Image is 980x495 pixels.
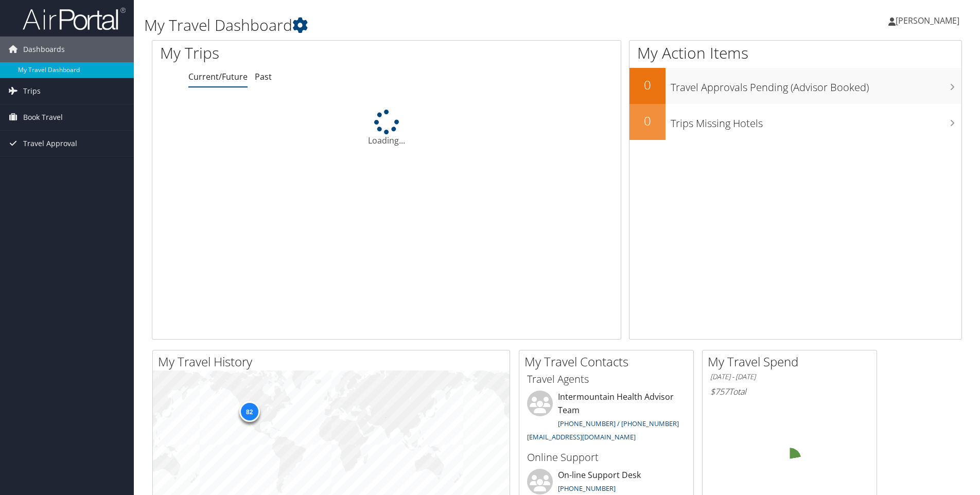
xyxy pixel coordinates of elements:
[144,14,694,36] h1: My Travel Dashboard
[710,386,729,397] span: $757
[152,110,621,147] div: Loading...
[23,131,77,156] span: Travel Approval
[708,353,877,370] h2: My Travel Spend
[671,75,961,95] h3: Travel Approvals Pending (Advisor Booked)
[522,391,691,446] li: Intermountain Health Advisor Team
[671,111,961,131] h3: Trips Missing Hotels
[527,450,686,465] h3: Online Support
[710,386,869,397] h6: Total
[23,78,41,104] span: Trips
[896,15,959,26] span: [PERSON_NAME]
[629,104,961,140] a: 0Trips Missing Hotels
[527,432,636,441] a: [EMAIL_ADDRESS][DOMAIN_NAME]
[527,372,686,386] h3: Travel Agents
[558,419,679,428] a: [PHONE_NUMBER] / [PHONE_NUMBER]
[710,372,869,382] h6: [DATE] - [DATE]
[23,104,63,130] span: Book Travel
[158,353,510,370] h2: My Travel History
[23,7,126,31] img: airportal-logo.png
[239,401,259,422] div: 82
[629,68,961,104] a: 0Travel Approvals Pending (Advisor Booked)
[23,37,65,62] span: Dashboards
[888,5,970,36] a: [PERSON_NAME]
[255,71,272,82] a: Past
[558,484,616,493] a: [PHONE_NUMBER]
[160,42,418,64] h1: My Trips
[524,353,693,370] h2: My Travel Contacts
[629,76,666,94] h2: 0
[629,112,666,130] h2: 0
[629,42,961,64] h1: My Action Items
[188,71,248,82] a: Current/Future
